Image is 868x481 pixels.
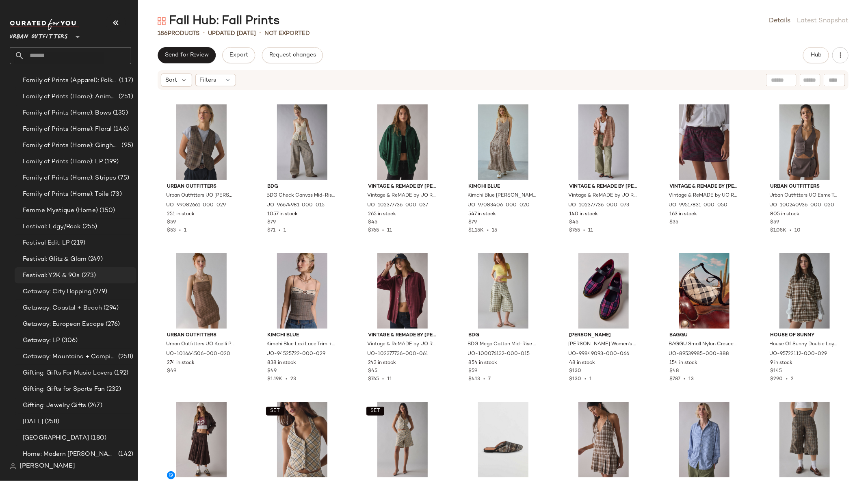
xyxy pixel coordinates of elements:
[23,336,60,345] span: Getaway: LP
[167,219,176,226] span: $59
[166,192,235,199] span: Urban Outfitters UO [PERSON_NAME]-Front Twill Tailored Vest Top Jacket in Brown Plaid, Women's at...
[261,104,343,180] img: 96674981_015_b
[484,228,492,233] span: •
[569,228,580,233] span: $765
[387,377,392,382] span: 11
[770,219,779,226] span: $59
[203,28,205,38] span: •
[569,360,595,367] span: 48 in stock
[367,202,428,209] span: UO-102377736-000-037
[681,377,689,382] span: •
[468,341,537,348] span: BDG Mega Cotton Mid-Rise Baggy Printed Cotton Short in Neutral, Women's at Urban Outfitters
[361,104,444,180] img: 102377736_037_b
[158,29,199,38] div: Products
[23,433,89,443] span: [GEOGRAPHIC_DATA]
[262,47,323,63] button: Request changes
[291,377,297,382] span: 23
[167,228,176,233] span: $53
[102,303,119,313] span: (294)
[669,351,729,358] span: UO-89539985-000-888
[200,76,216,84] span: Filters
[167,183,236,191] span: Urban Outfitters
[770,211,799,218] span: 805 in stock
[663,253,745,329] img: 89539985_888_b
[270,408,280,414] span: SET
[370,408,380,414] span: SET
[267,202,325,209] span: UO-96674981-000-015
[80,271,96,280] span: (273)
[166,341,235,348] span: Urban Outfitters UO Kaelli Plaid Square Neck Cami Mini Dress in Brown, Women's at Urban Outfitters
[669,202,728,209] span: UO-99517831-000-050
[569,368,581,375] span: $130
[267,341,336,348] span: Kimchi Blue Lexi Lace Trim + Bow Detail Cami in Brown Plaid, Women's at Urban Outfitters
[105,385,121,394] span: (232)
[569,377,581,382] span: $130
[23,190,109,199] span: Family of Prints (Home): Toile
[23,108,111,118] span: Family of Prints (Home): Bows
[469,183,538,191] span: Kimchi Blue
[284,228,286,233] span: 1
[569,219,578,226] span: $45
[581,377,589,382] span: •
[222,47,255,63] button: Export
[563,104,645,180] img: 102377736_073_b
[268,332,337,339] span: Kimchi Blue
[770,228,786,233] span: $1.05K
[368,360,396,367] span: 243 in stock
[158,17,166,25] img: svg%3e
[368,332,437,339] span: Vintage & ReMADE by [PERSON_NAME]
[689,377,694,382] span: 13
[23,271,80,280] span: Festival: Y2K & 90s
[462,104,544,180] img: 97083406_020_b
[268,360,297,367] span: 838 in stock
[23,173,117,183] span: Family of Prints (Home): Stripes
[160,253,242,329] img: 101664506_020_b
[81,222,97,232] span: (255)
[368,368,377,375] span: $45
[104,320,120,329] span: (276)
[468,192,537,199] span: Kimchi Blue [PERSON_NAME] Smocked Tiered Maxi Dress in Brown, Women's at Urban Outfitters
[23,141,120,150] span: Family of Prints (Home): Gingham & Plaid
[120,141,133,150] span: (95)
[23,352,117,362] span: Getaway: Mountains + Camping
[810,52,822,58] span: Hub
[569,211,598,218] span: 140 in stock
[770,332,839,339] span: House Of Sunny
[165,52,209,58] span: Send for Review
[10,463,16,470] img: svg%3e
[261,253,343,329] img: 94525722_029_b
[23,303,102,313] span: Getaway: Coastal + Beach
[770,183,839,191] span: Urban Outfitters
[166,202,226,209] span: UO-99082661-000-029
[109,190,122,199] span: (73)
[368,183,437,191] span: Vintage & ReMADE by [PERSON_NAME]
[117,352,133,362] span: (258)
[261,402,343,477] img: 97797336_029_b
[770,377,783,382] span: $290
[563,253,645,329] img: 99849093_066_b
[568,351,629,358] span: UO-99849093-000-066
[481,377,489,382] span: •
[10,19,79,30] img: cfy_white_logo.C9jOOHJF.svg
[769,192,838,199] span: Urban Outfitters UO Esme Tailored Crop Halter Vest Top Jacket in Brown, Women's at Urban Outfitters
[267,192,336,199] span: BDG Check Canvas Mid-Rise Baggy Pant in Check, Women's at Urban Outfitters
[60,336,78,345] span: (306)
[379,377,387,382] span: •
[589,377,592,382] span: 1
[803,47,829,63] button: Hub
[469,228,484,233] span: $1.15K
[176,228,184,233] span: •
[367,341,436,348] span: Vintage & ReMADE by UO ReMADE By UO Overdyed Oversized Flannel Shirt in Maroon, Women's at Urban ...
[770,360,792,367] span: 9 in stock
[19,461,75,471] span: [PERSON_NAME]
[86,401,102,410] span: (247)
[10,28,68,42] span: Urban Outfitters
[368,219,377,226] span: $45
[670,332,739,339] span: BAGGU
[489,377,491,382] span: 7
[663,402,745,477] img: 101859767_000_b
[23,255,87,264] span: Festival: Glitz & Glam
[387,228,392,233] span: 11
[469,360,498,367] span: 854 in stock
[462,253,544,329] img: 100076132_015_b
